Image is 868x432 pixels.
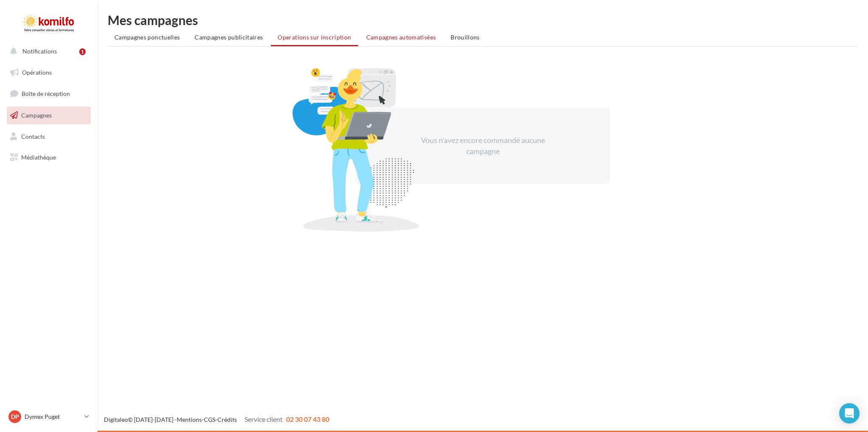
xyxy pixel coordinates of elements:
[7,409,91,425] a: DP Dymex Puget
[839,403,860,424] div: Open Intercom Messenger
[451,34,480,41] span: Brouillons
[245,415,283,423] span: Service client
[195,34,263,41] span: Campagnes publicitaires
[204,416,215,423] a: CGS
[108,14,858,26] div: Mes campagnes
[22,48,57,55] span: Notifications
[22,69,52,76] span: Opérations
[114,34,180,41] span: Campagnes ponctuelles
[286,415,329,423] span: 02 30 07 43 80
[366,34,436,41] span: Campagnes automatisées
[25,412,81,421] p: Dymex Puget
[21,112,52,119] span: Campagnes
[5,64,92,81] a: Opérations
[5,128,92,146] a: Contacts
[5,149,92,166] a: Médiathèque
[21,132,45,140] span: Contacts
[5,84,92,103] a: Boîte de réception
[11,412,19,421] span: DP
[21,154,56,161] span: Médiathèque
[22,90,70,97] span: Boîte de réception
[79,48,86,55] div: 1
[5,107,92,124] a: Campagnes
[104,416,329,423] span: © [DATE]-[DATE] - - -
[217,416,237,423] a: Crédits
[177,416,202,423] a: Mentions
[410,135,556,157] div: Vous n'avez encore commandé aucune campagne
[5,42,89,60] button: Notifications 1
[104,416,128,423] a: Digitaleo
